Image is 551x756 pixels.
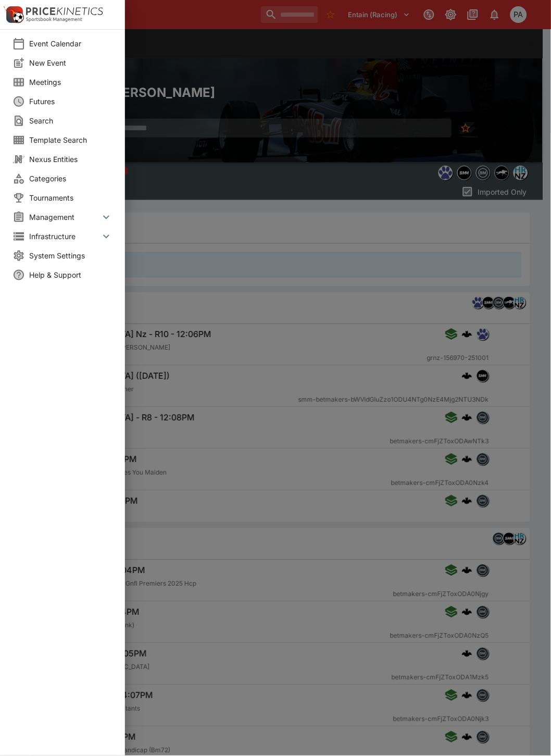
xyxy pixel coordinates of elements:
[3,4,24,25] img: PriceKinetics Logo
[29,231,100,242] span: Infrastructure
[29,38,112,49] span: Event Calendar
[29,96,112,107] span: Futures
[29,212,100,222] span: Management
[29,192,112,203] span: Tournaments
[29,57,112,68] span: New Event
[29,250,112,261] span: System Settings
[29,134,112,145] span: Template Search
[26,7,103,15] img: PriceKinetics
[29,115,112,126] span: Search
[29,173,112,184] span: Categories
[29,77,112,88] span: Meetings
[29,269,112,280] span: Help & Support
[29,154,112,165] span: Nexus Entities
[26,17,82,22] img: Sportsbook Management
